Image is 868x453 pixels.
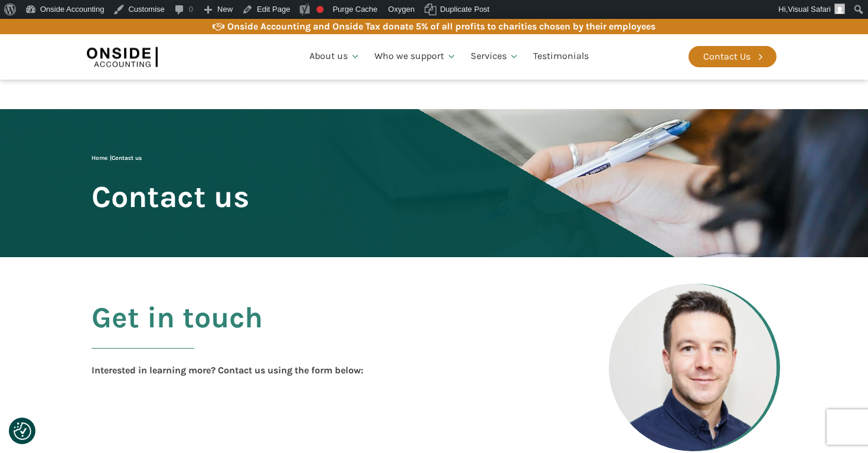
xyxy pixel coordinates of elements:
a: Who we support [367,37,464,77]
img: Revisit consent button [14,422,31,440]
a: Contact Us [688,46,776,67]
a: Testimonials [526,37,596,77]
button: Consent Preferences [14,422,31,440]
div: Interested in learning more? Contact us using the form below: [92,363,363,378]
h2: Get in touch [92,301,263,363]
span: Visual Safari [788,5,831,14]
span: | [92,155,142,162]
div: Focus keyphrase not set [316,6,324,13]
div: Contact Us [703,49,750,64]
span: Contact us [112,155,142,162]
span: Contact us [92,180,249,213]
img: Onside Accounting [87,43,158,70]
a: About us [302,37,367,77]
div: Onside Accounting and Onside Tax donate 5% of all profits to charities chosen by their employees [227,19,655,34]
a: Home [92,155,107,162]
a: Services [464,37,526,77]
